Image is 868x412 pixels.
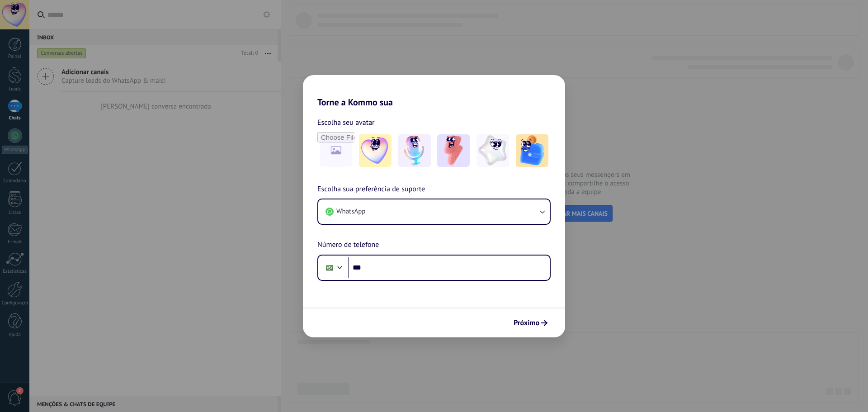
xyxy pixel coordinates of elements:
[317,184,425,195] span: Escolha sua preferência de suporte
[514,320,539,326] span: Próximo
[476,134,509,167] img: -4.jpeg
[509,315,552,331] button: Próximo
[336,207,365,216] span: WhatsApp
[303,75,565,108] h2: Torne a Kommo sua
[359,134,392,167] img: -1.jpeg
[437,134,470,167] img: -3.jpeg
[516,134,548,167] img: -5.jpeg
[321,258,338,277] div: Brazil: + 55
[318,199,550,224] button: WhatsApp
[398,134,431,167] img: -2.jpeg
[317,117,375,128] span: Escolha seu avatar
[317,239,379,251] span: Número de telefone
